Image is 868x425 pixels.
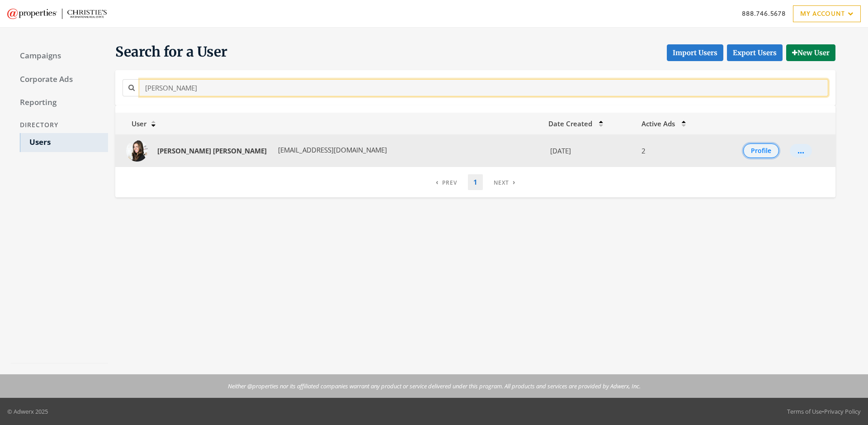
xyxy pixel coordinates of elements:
a: My Account [793,5,861,22]
div: ... [797,150,804,151]
i: Search for a name or email address [128,84,135,91]
a: Privacy Policy [824,407,861,415]
button: Profile [743,143,779,158]
img: Nicole Dahl profile [126,140,148,162]
span: Date Created [548,119,592,128]
a: Terms of Use [787,407,822,415]
td: 2 [636,134,713,167]
td: [DATE] [543,134,636,167]
a: [PERSON_NAME] [PERSON_NAME] [151,143,273,159]
a: 1 [468,174,483,190]
strong: [PERSON_NAME] [157,146,211,155]
button: New User [786,44,835,61]
nav: pagination [430,174,521,190]
strong: [PERSON_NAME] [213,146,267,155]
p: Neither @properties nor its affiliated companies warrant any product or service delivered under t... [228,382,641,391]
a: Export Users [727,44,783,61]
a: Users [20,133,108,152]
button: Import Users [667,44,723,61]
span: Search for a User [115,43,227,61]
span: User [121,119,146,128]
span: [EMAIL_ADDRESS][DOMAIN_NAME] [276,145,387,154]
a: Corporate Ads [11,70,108,89]
a: 888.746.5678 [742,9,786,18]
p: © Adwerx 2025 [7,407,48,416]
div: • [787,407,861,416]
input: Search for a name or email address [140,79,828,96]
a: Reporting [11,93,108,112]
img: Adwerx [7,9,107,19]
a: Campaigns [11,47,108,66]
button: ... [790,144,812,158]
div: Directory [11,117,108,134]
span: Active Ads [642,119,675,128]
